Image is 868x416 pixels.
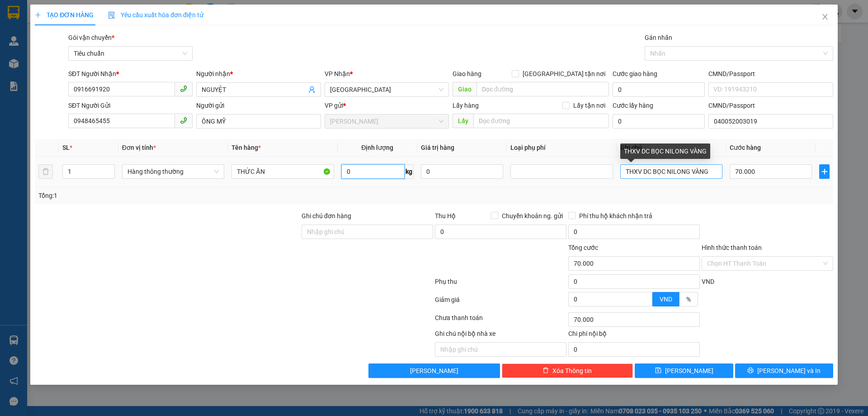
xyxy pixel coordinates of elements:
[576,211,656,221] span: Phí thu hộ khách nhận trả
[552,366,592,376] span: Xóa Thông tin
[453,70,481,77] span: Giao hàng
[434,295,567,311] div: Giảm giá
[519,69,609,79] span: [GEOGRAPHIC_DATA] tận nơi
[302,225,433,239] input: Ghi chú đơn hàng
[33,5,127,14] span: CTY TNHH DLVT TIẾN OANH
[405,164,414,179] span: kg
[507,139,616,157] th: Loại phụ phí
[68,69,193,79] div: SĐT Người Nhận
[196,69,321,79] div: Người nhận
[368,363,500,378] button: [PERSON_NAME]
[62,144,70,151] span: SL
[620,164,722,179] input: Ghi Chú
[38,191,335,201] div: Tổng: 1
[330,83,443,96] span: Thủ Đức
[645,34,672,41] label: Gán nhãn
[361,144,393,151] span: Định lượng
[330,115,443,128] span: Cư Kuin
[702,278,714,285] span: VND
[613,82,705,97] input: Cước giao hàng
[821,13,829,20] span: close
[127,165,219,178] span: Hàng thông thường
[74,47,187,60] span: Tiêu chuẩn
[620,143,710,159] div: THXV DC BỌC NILONG VÀNG
[702,244,762,251] label: Hình thức thanh toán
[421,164,503,179] input: 0
[68,100,193,110] div: SĐT Người Gửi
[568,244,598,251] span: Tổng cước
[542,367,549,374] span: delete
[38,164,53,179] button: delete
[613,114,705,129] input: Cước lấy hàng
[665,366,713,376] span: [PERSON_NAME]
[180,117,187,124] span: phone
[108,12,115,19] img: icon
[421,144,454,151] span: Giá trị hàng
[568,329,700,342] div: Chi phí nội bộ
[35,15,125,21] strong: NHẬN HÀNG NHANH - GIAO TỐC HÀNH
[735,363,833,378] button: printer[PERSON_NAME] và In
[196,100,321,110] div: Người gửi
[4,54,37,59] span: ĐT:0905 22 58 58
[434,313,567,329] div: Chưa thanh toán
[660,296,672,303] span: VND
[708,69,833,79] div: CMND/Passport
[231,164,334,179] input: VD: Bàn, Ghế
[498,211,566,221] span: Chuyển khoản ng. gửi
[613,70,657,77] label: Cước giao hàng
[302,212,351,220] label: Ghi chú đơn hàng
[35,12,41,18] span: plus
[108,11,203,19] span: Yêu cầu xuất hóa đơn điện tử
[435,329,566,342] div: Ghi chú nội bộ nhà xe
[4,35,56,39] span: VP Gửi: [PERSON_NAME]
[19,62,116,69] span: ----------------------------------------------
[730,144,761,151] span: Cước hàng
[613,102,653,109] label: Cước lấy hàng
[812,5,838,30] button: Close
[473,114,609,128] input: Dọc đường
[35,11,94,19] span: TẠO ĐƠN HÀNG
[453,82,476,96] span: Giao
[435,212,456,220] span: Thu Hộ
[453,102,479,109] span: Lấy hàng
[410,366,458,376] span: [PERSON_NAME]
[747,367,754,374] span: printer
[476,82,609,96] input: Dọc đường
[635,363,733,378] button: save[PERSON_NAME]
[61,22,99,29] strong: 1900 633 614
[231,144,261,151] span: Tên hàng
[819,164,829,179] button: plus
[4,43,49,52] span: ĐC: Ngã 3 Easim ,[GEOGRAPHIC_DATA]
[325,100,449,110] div: VP gửi
[435,342,566,357] input: Nhập ghi chú
[655,367,661,374] span: save
[570,100,609,110] span: Lấy tận nơi
[686,296,691,303] span: %
[122,144,156,151] span: Đơn vị tính
[308,86,316,93] span: user-add
[757,366,821,376] span: [PERSON_NAME] và In
[453,114,473,128] span: Lấy
[617,139,726,157] th: Ghi chú
[434,277,567,292] div: Phụ thu
[502,363,633,378] button: deleteXóa Thông tin
[180,85,187,92] span: phone
[69,54,102,59] span: ĐT: 0935 882 082
[69,33,114,42] span: VP Nhận: [GEOGRAPHIC_DATA]
[69,46,128,50] span: ĐC: 266 Đồng Đen, P10, Q TB
[820,168,829,175] span: plus
[4,6,26,29] img: logo
[708,100,833,110] div: CMND/Passport
[325,70,350,77] span: VP Nhận
[68,34,114,41] span: Gói vận chuyển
